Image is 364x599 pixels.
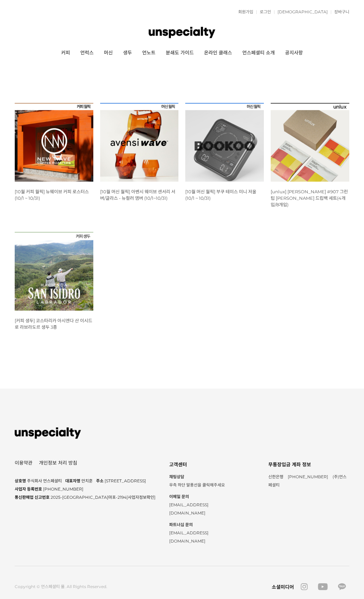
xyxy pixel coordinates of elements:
a: youtube [314,583,331,590]
span: 우측 하단 말풍선을 클릭해주세요 [169,482,225,487]
span: [STREET_ADDRESS] [105,478,146,483]
span: 안치훈 [81,478,93,483]
img: 언스페셜티 몰 [15,423,81,443]
span: 상호명 [15,478,26,483]
a: 회원가입 [235,10,253,14]
img: 언스페셜티 몰 [149,22,215,43]
div: Copyright © 언스페셜티 몰. All Rights Reserved. [15,583,107,590]
a: [커피 생두] 코스타리카 아시엔다 산 이시드로 라브라도르 생두 3종 [15,318,92,330]
strong: 채팅상담 [169,473,238,481]
img: 코스타리카 아시엔다 산 이시드로 라브라도르 [15,232,93,311]
a: 로그인 [256,10,271,14]
a: 커피 [56,44,75,62]
strong: 이메일 문의 [169,493,238,501]
a: 언노트 [137,44,161,62]
a: 이용약관 [15,460,32,465]
img: [10월 커피 월픽] 뉴웨이브 커피 로스터스 (10/1 ~ 10/31) [15,103,93,182]
a: [사업자정보확인] [126,495,156,500]
a: [unlux] [PERSON_NAME] #907 그린 팁 [PERSON_NAME] 드립백 세트(4개입/8개입) [271,189,348,207]
span: [EMAIL_ADDRESS][DOMAIN_NAME] [169,502,208,516]
span: 주식회사 언스페셜티 [27,478,62,483]
a: 개인정보 처리 방침 [39,460,77,465]
span: [EMAIL_ADDRESS][DOMAIN_NAME] [169,530,208,544]
img: [10월 머신 월픽] 부쿠 테미스 미니 저울 (10/1 ~ 10/31) [185,103,264,182]
span: 신한은행 [268,474,283,479]
strong: 파트너십 문의 [169,521,238,529]
span: [PHONE_NUMBER] [288,474,328,479]
span: 대표자명 [65,478,80,483]
a: 생두 [118,44,137,62]
a: 공지사항 [280,44,308,62]
a: kakao [335,583,349,590]
span: 2025-[GEOGRAPHIC_DATA]마포-2194 [51,495,156,500]
div: 소셜미디어 [272,583,294,590]
a: [10월 머신 월픽] 부쿠 테미스 미니 저울 (10/1 ~ 10/31) [185,189,256,201]
div: 무통장입금 계좌 정보 [268,460,349,469]
a: [DEMOGRAPHIC_DATA] [274,10,328,14]
span: [PHONE_NUMBER] [43,486,83,492]
span: 사업자 등록번호 [15,486,42,492]
a: [10월 커피 월픽] 뉴웨이브 커피 로스터스 (10/1 ~ 10/31) [15,189,89,201]
a: [10월 머신 월픽] 아벤시 웨이브 센서리 서버/글라스 - 뉴컬러 앰버 (10/1~10/31) [100,189,175,201]
a: instagram [297,583,311,590]
a: 장바구니 [331,10,349,14]
a: 언럭스 [75,44,99,62]
div: 고객센터 [169,460,238,469]
a: 언스페셜티 소개 [237,44,280,62]
img: [unlux] 파나마 잰슨 #907 그린 팁 게이샤 워시드 드립백 세트(4개입/8개입) [271,103,349,182]
a: 머신 [99,44,118,62]
span: 통신판매업 신고번호 [15,495,50,500]
a: 온라인 클래스 [199,44,237,62]
span: 주소 [96,478,104,483]
span: (주)언스페셜티 [268,474,347,487]
a: 분쇄도 가이드 [161,44,199,62]
img: [10월 머신 월픽] 아벤시 웨이브 센서리 서버/글라스 - 뉴컬러 앰버 (10/1~10/31) [100,103,179,182]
